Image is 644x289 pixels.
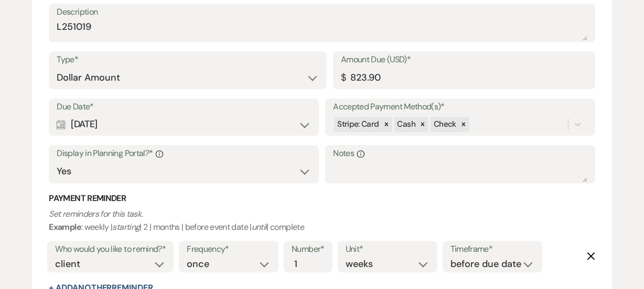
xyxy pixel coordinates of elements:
[450,242,534,257] label: Timeframe*
[57,146,310,161] label: Display in Planning Portal?*
[187,242,271,257] label: Frequency*
[333,99,587,115] label: Accepted Payment Method(s)*
[57,20,587,41] textarea: L251019
[49,221,81,232] b: Example
[292,242,325,257] label: Number*
[49,207,595,234] p: : weekly | | 2 | months | before event date | | complete
[346,242,430,257] label: Unit*
[341,71,346,85] div: $
[57,52,319,68] label: Type*
[252,221,267,232] i: until
[341,52,587,68] label: Amount Due (USD)*
[57,99,310,115] label: Due Date*
[57,114,310,135] div: [DATE]
[113,221,140,232] i: starting
[337,119,379,129] span: Stripe: Card
[55,242,166,257] label: Who would you like to remind?*
[398,119,415,129] span: Cash
[57,5,587,20] label: Description
[49,193,595,204] h3: Payment Reminder
[333,146,587,161] label: Notes
[434,119,456,129] span: Check
[49,208,142,219] i: Set reminders for this task.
